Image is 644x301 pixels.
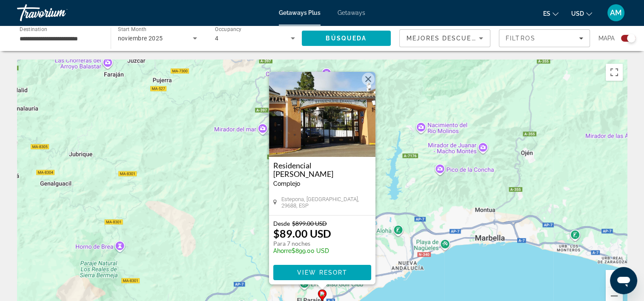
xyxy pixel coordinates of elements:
[269,72,375,157] img: Residencial Diana
[118,35,163,42] span: noviembre 2025
[605,4,627,22] button: User Menu
[362,73,375,85] button: Cerrar
[118,26,146,32] span: Start Month
[598,32,615,44] span: Mapa
[273,240,331,247] p: Para 7 noches
[20,26,47,32] span: Destination
[273,265,371,280] button: View Resort
[606,64,623,81] button: Cambiar a la vista en pantalla completa
[292,220,327,227] span: $899.00 USD
[215,35,218,42] span: 4
[279,9,321,16] a: Getaways Plus
[273,247,331,254] p: $899.00 USD
[606,270,623,287] button: Ampliar
[406,33,483,43] mat-select: Sort by
[610,267,637,294] iframe: Botón para iniciar la ventana de mensajería
[326,35,366,42] span: Búsqueda
[406,35,492,42] span: Mejores descuentos
[338,9,365,16] a: Getaways
[281,196,371,209] span: Estepona, [GEOGRAPHIC_DATA], 29688, ESP
[273,247,292,254] span: Ahorre
[571,7,592,20] button: Change currency
[499,29,590,47] button: Filters
[543,7,558,20] button: Change language
[273,180,300,187] span: Complejo
[273,220,290,227] span: Desde
[610,9,622,17] span: AM
[302,31,391,46] button: Search
[297,269,347,276] span: View Resort
[215,26,242,32] span: Occupancy
[273,227,331,240] p: $89.00 USD
[20,34,100,44] input: Select destination
[273,161,371,178] a: Residencial [PERSON_NAME]
[571,10,584,17] span: USD
[17,2,102,24] a: Travorium
[506,35,535,42] span: Filtros
[543,10,550,17] span: es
